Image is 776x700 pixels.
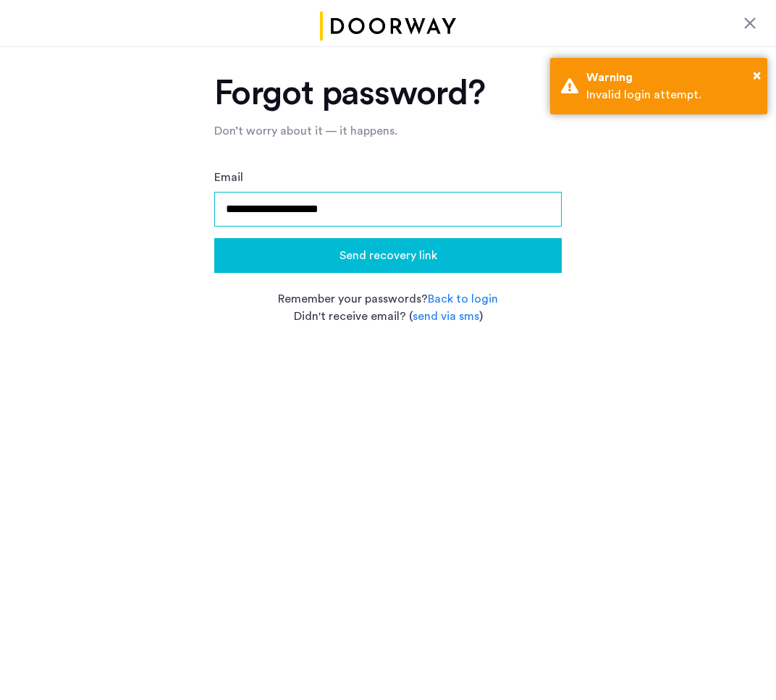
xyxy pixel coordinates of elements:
a: send via sms [413,308,479,325]
div: Don’t worry about it — it happens. [214,122,562,140]
img: logo [317,12,459,41]
div: Invalid login attempt. [586,86,756,104]
button: button [214,238,562,273]
label: Email [214,169,243,186]
span: Send recovery link [339,247,437,264]
a: Back to login [428,290,498,308]
div: Didn't receive email? ( ) [214,308,562,325]
div: Forgot password? [214,76,562,111]
span: Remember your passwords? [278,293,428,305]
div: Warning [586,69,756,86]
span: × [753,68,761,83]
button: Close [753,64,761,86]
